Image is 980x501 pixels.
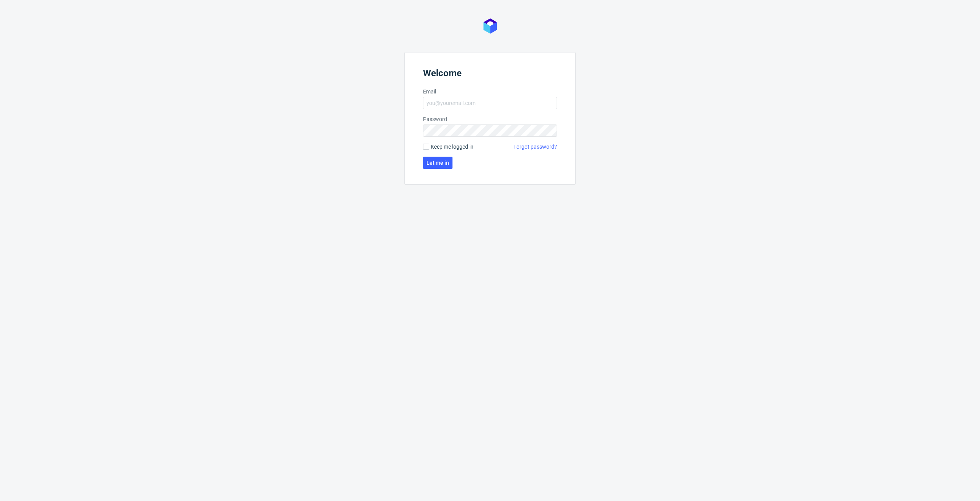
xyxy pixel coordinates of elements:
[423,88,557,95] label: Email
[423,115,557,123] label: Password
[423,68,557,82] header: Welcome
[513,143,557,151] a: Forgot password?
[431,143,474,151] span: Keep me logged in
[426,160,449,165] span: Let me in
[423,157,452,169] button: Let me in
[423,97,557,109] input: you@youremail.com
